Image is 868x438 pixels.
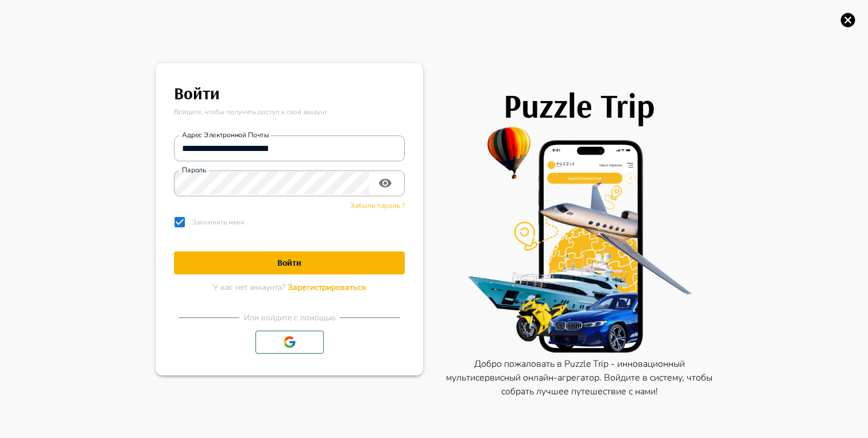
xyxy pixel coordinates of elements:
[288,282,366,293] span: Зарегистрироваться
[446,86,712,125] h1: Puzzle Trip
[174,251,405,274] button: Войти
[192,217,244,227] p: Запомнить меня
[174,79,405,107] h6: Войти
[446,357,712,398] p: Добро пожаловать в Puzzle Trip - инновационный мультисервисный онлайн-агрегатор. Войдите в систем...
[350,201,405,210] span: Забыли пароль ?
[174,107,405,117] p: Войдите, чтобы получить доступ к свой аккаунт
[446,125,712,355] img: PuzzleTrip
[182,130,269,140] label: Адрес электронной почты
[174,257,405,268] h1: Войти
[182,165,207,175] label: Пароль
[244,312,335,324] p: Или войдите с помощью
[374,172,397,195] button: toggle password visibility
[213,281,366,293] p: У вас нет аккаунта?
